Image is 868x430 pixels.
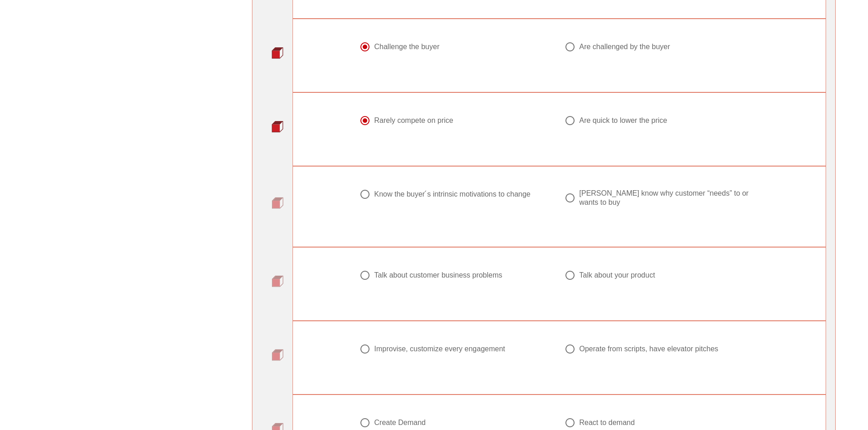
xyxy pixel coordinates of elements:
[272,47,283,59] img: question-bullet-actve.png
[272,197,283,209] img: question-bullet.png
[579,344,718,354] div: Operate from scripts, have elevator pitches
[374,116,453,125] div: Rarely compete on price
[374,418,426,427] div: Create Demand
[272,121,283,132] img: question-bullet-actve.png
[579,116,667,125] div: Are quick to lower the price
[579,42,670,51] div: Are challenged by the buyer
[272,275,283,287] img: question-bullet.png
[374,190,530,199] div: Know the buyer ́s intrinsic motivations to change
[579,271,655,280] div: Talk about your product
[579,189,751,207] div: [PERSON_NAME] know why customer “needs” to or wants to buy
[374,42,439,51] div: Challenge the buyer
[579,418,635,427] div: React to demand
[374,271,502,280] div: Talk about customer business problems
[374,344,505,354] div: Improvise, customize every engagement
[272,349,283,361] img: question-bullet.png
